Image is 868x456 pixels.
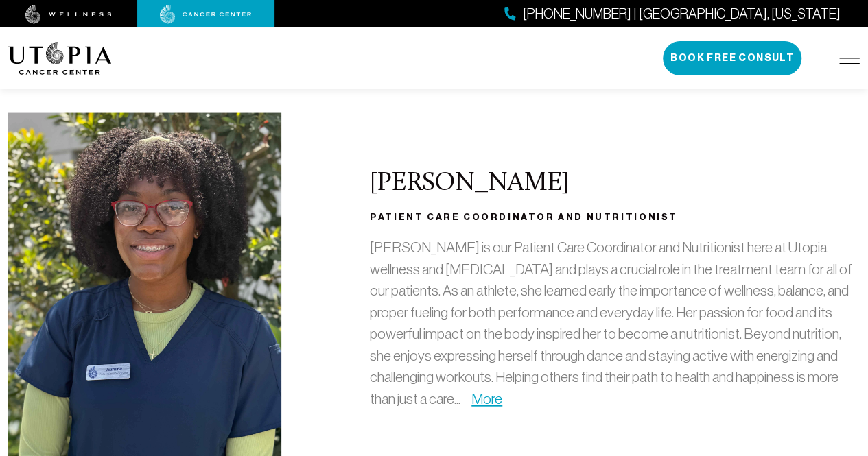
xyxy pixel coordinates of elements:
img: cancer center [160,5,252,24]
img: wellness [25,5,112,24]
a: More [471,391,502,407]
h3: Patient Care Coordinator and Nutritionist [370,209,860,226]
p: [PERSON_NAME] is our Patient Care Coordinator and Nutritionist here at Utopia wellness and [MEDIC... [370,237,860,409]
a: [PHONE_NUMBER] | [GEOGRAPHIC_DATA], [US_STATE] [504,4,841,24]
img: icon-hamburger [839,53,860,64]
span: [PHONE_NUMBER] | [GEOGRAPHIC_DATA], [US_STATE] [523,4,841,24]
img: logo [8,42,112,75]
button: Book Free Consult [663,41,801,75]
h2: [PERSON_NAME] [370,169,860,198]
